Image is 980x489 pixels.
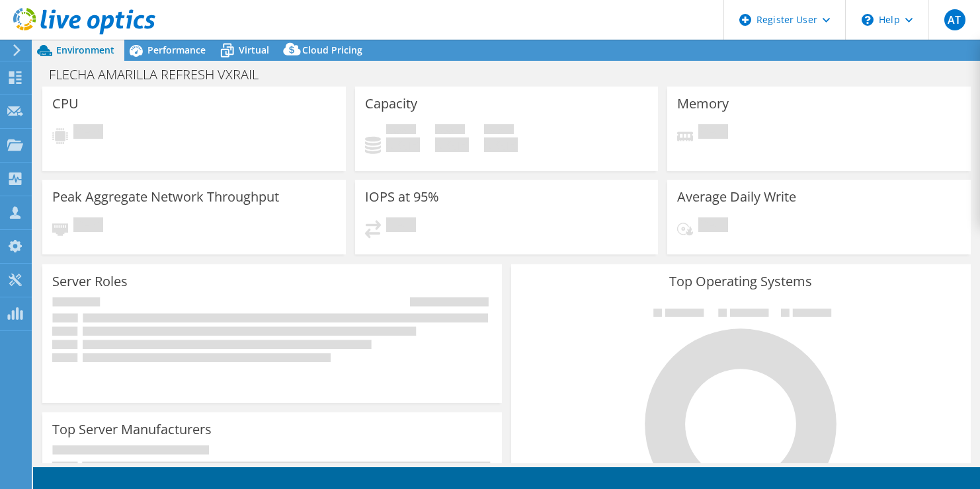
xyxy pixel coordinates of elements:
h3: Top Operating Systems [521,274,961,289]
svg: \n [862,14,874,26]
span: Pending [73,124,103,142]
h3: Average Daily Write [677,190,796,204]
span: Pending [698,217,728,235]
h3: Memory [677,96,729,111]
h3: IOPS at 95% [365,190,439,204]
span: AT [944,9,965,30]
span: Used [386,124,416,137]
span: Environment [56,44,114,56]
h3: Top Server Manufacturers [52,422,212,437]
span: Free [435,124,465,137]
h3: CPU [52,96,79,111]
h4: 0 GiB [484,137,518,152]
span: Cloud Pricing [302,44,362,56]
h3: Server Roles [52,274,128,289]
h4: 0 GiB [386,137,420,152]
h3: Capacity [365,96,417,111]
span: Pending [386,217,416,235]
span: Pending [73,217,103,235]
span: Total [484,124,514,137]
h1: FLECHA AMARILLA REFRESH VXRAIL [43,67,279,82]
span: Performance [147,44,206,56]
h3: Peak Aggregate Network Throughput [52,190,279,204]
span: Virtual [239,44,269,56]
h4: 0 GiB [435,137,469,152]
span: Pending [698,124,728,142]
